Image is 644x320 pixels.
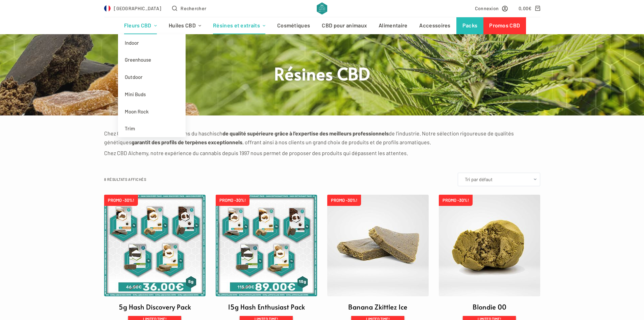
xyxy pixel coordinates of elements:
[118,51,186,68] a: Greenhouse
[104,149,540,157] p: Chez CBD Alchemy, notre expérience du cannabis depuis 1997 nous permet de proposer des produits q...
[104,4,162,12] a: Select Country
[458,173,540,186] select: Commande
[228,302,305,312] h2: 15g Hash Enthusiast Pack
[118,34,186,51] a: Indoor
[118,120,186,137] a: Trim
[132,139,242,145] strong: garantit des profils de terpènes exceptionnels
[207,17,271,34] a: Résines et extraits
[118,17,526,34] nav: Menu d’en-tête
[373,17,413,34] a: Alimentaire
[118,86,186,103] a: Mini Buds
[519,5,532,11] bdi: 0,00
[118,17,163,34] a: Fleurs CBD
[271,17,316,34] a: Cosmétiques
[483,17,526,34] a: Promos CBD
[439,195,473,206] span: PROMO -30%!
[519,4,540,12] a: Panier d’achat
[327,195,361,206] span: PROMO -30%!
[216,195,249,206] span: PROMO -30%!
[104,5,111,12] img: FR Flag
[475,4,508,12] a: Connexion
[317,2,327,15] img: CBD Alchemy
[163,17,207,34] a: Huiles CBD
[475,4,499,12] span: Connexion
[181,4,206,12] span: Rechercher
[413,17,456,34] a: Accessoires
[119,302,191,312] h2: 5g Hash Discovery Pack
[348,302,407,312] h2: Banana Zkittlez Ice
[104,195,138,206] span: PROMO -30%!
[473,302,506,312] h2: Blondie 00
[114,4,161,12] span: [GEOGRAPHIC_DATA]
[118,68,186,86] a: Outdoor
[195,62,449,84] h1: Résines CBD
[222,130,389,136] strong: de qualité supérieure grâce à l’expertise des meilleurs professionnels
[456,17,483,34] a: Packs
[172,4,206,12] button: Ouvrir le formulaire de recherche
[316,17,373,34] a: CBD pour animaux
[528,5,531,11] span: €
[118,103,186,120] a: Moon Rock
[104,176,146,183] p: 8 résultats affichés
[104,129,540,147] p: Chez CBD Alchemy, nous produisons du haschisch de l’industrie. Notre sélection rigoureuse de qual...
